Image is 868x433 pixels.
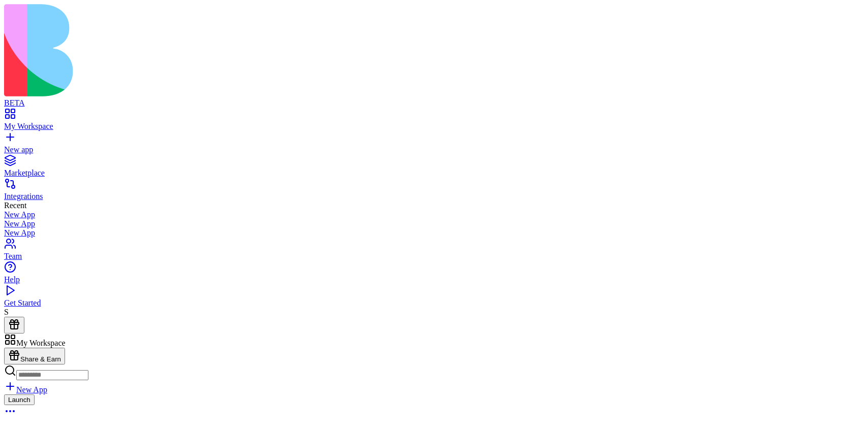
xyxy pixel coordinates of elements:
a: New App [4,385,47,394]
a: BETA [4,89,864,108]
div: BETA [4,98,864,108]
div: Get Started [4,298,864,308]
div: Help [4,275,864,284]
a: My Workspace [4,113,864,131]
a: New App [4,219,864,228]
button: Share & Earn [4,348,65,364]
a: Get Started [4,289,864,308]
a: Integrations [4,183,864,201]
button: Launch [4,394,35,405]
a: Help [4,266,864,284]
span: My Workspace [16,339,66,347]
a: New App [4,210,864,219]
div: My Workspace [4,122,864,131]
a: New App [4,228,864,238]
span: S [4,308,9,316]
div: Marketplace [4,169,864,178]
span: Share & Earn [20,355,61,363]
div: Team [4,252,864,261]
a: New app [4,136,864,154]
div: New app [4,145,864,154]
div: Integrations [4,192,864,201]
a: Team [4,243,864,261]
img: logo [4,4,413,96]
span: Recent [4,201,26,210]
a: Marketplace [4,159,864,178]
